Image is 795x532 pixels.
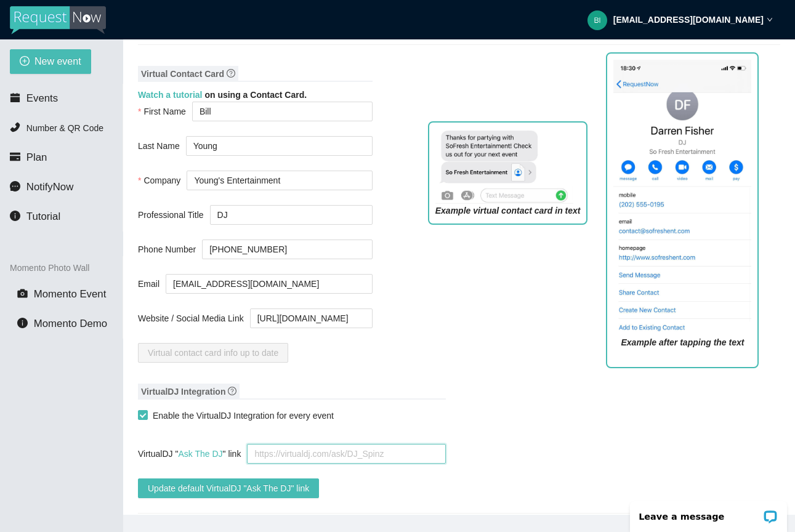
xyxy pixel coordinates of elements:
[10,211,20,221] span: info-circle
[138,447,241,461] div: VirtualDJ " " link
[10,49,91,74] button: plus-circleNew event
[587,10,607,30] img: b573f13d72a41b61daee4edec3c6a9f1
[17,318,28,328] span: info-circle
[10,122,20,132] span: phone
[26,92,58,104] span: Events
[210,205,373,225] input: Professional Title
[26,211,60,222] span: Tutorial
[138,102,192,121] label: First Name
[250,308,373,328] input: Website / Social Media Link
[10,181,20,191] span: message
[138,308,250,328] label: Website / Social Media Link
[166,274,373,294] input: Email
[148,409,339,422] span: Enable the VirtualDJ Integration for every event
[34,318,107,329] span: Momento Demo
[613,15,764,25] strong: [EMAIL_ADDRESS][DOMAIN_NAME]
[10,151,20,162] span: credit-card
[435,204,581,217] figcaption: Example virtual contact card in text
[10,6,106,34] img: RequestNow
[613,60,751,336] img: tapping a Virtual Contact Card
[767,17,773,23] span: down
[26,123,103,133] span: Number & QR Code
[138,90,204,100] a: Watch a tutorial
[20,56,30,68] span: plus-circle
[26,181,73,193] span: NotifyNow
[186,136,373,156] input: Last Name
[622,493,795,532] iframe: LiveChat chat widget
[187,171,372,190] input: Company
[10,92,20,103] span: calendar
[138,343,288,363] button: Virtual contact card info up to date
[17,288,28,299] span: camera
[138,205,210,225] label: Professional Title
[26,151,47,163] span: Plan
[138,243,196,256] span: Phone Number
[613,336,751,349] figcaption: Example after tapping the text
[138,384,240,400] span: VirtualDJ Integration
[34,54,81,69] span: New event
[138,274,166,294] label: Email
[148,482,309,495] span: Update default VirtualDJ "Ask The DJ" link
[192,102,373,121] input: First Name
[228,387,236,395] span: question-circle
[138,136,186,156] label: Last Name
[34,288,107,300] span: Momento Event
[138,171,187,190] label: Company
[435,129,573,204] img: Virtual Contact Card in a text message
[138,90,307,100] b: on using a Contact Card.
[227,69,235,78] span: question-circle
[138,478,319,498] button: Update default VirtualDJ "Ask The DJ" link
[138,66,238,82] span: Virtual Contact Card
[178,449,222,459] a: Ask The DJ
